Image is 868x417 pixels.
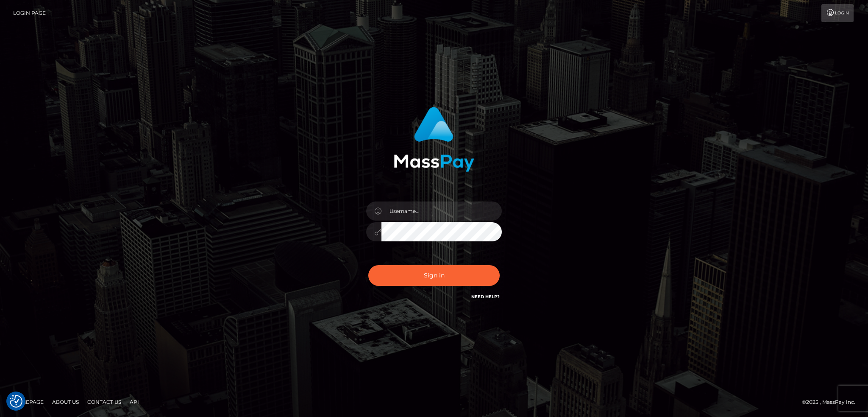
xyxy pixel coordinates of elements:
[13,4,46,22] a: Login Page
[49,395,82,409] a: About Us
[10,395,22,408] img: Revisit consent button
[126,395,142,409] a: API
[9,395,47,409] a: Homepage
[381,202,502,221] input: Username...
[84,395,125,409] a: Contact Us
[471,294,500,299] a: Need Help?
[394,107,474,172] img: MassPay Login
[10,395,22,408] button: Consent Preferences
[368,265,500,286] button: Sign in
[802,397,862,407] div: © 2025 , MassPay Inc.
[821,4,854,22] a: Login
